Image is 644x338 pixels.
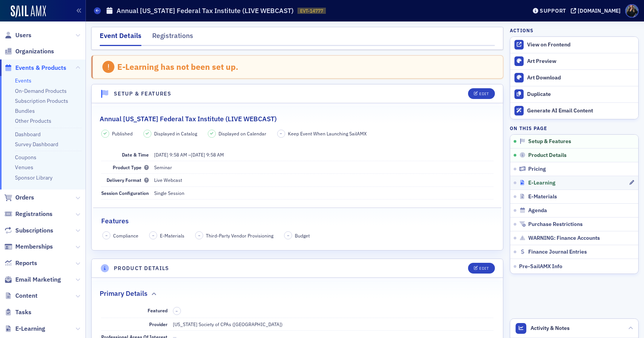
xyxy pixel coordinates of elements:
span: [US_STATE] Society of CPAs ([GEOGRAPHIC_DATA]) [173,321,283,327]
span: – [198,233,200,238]
a: Survey Dashboard [15,141,58,148]
div: Edit [479,266,489,270]
a: Dashboard [15,131,41,138]
a: Other Products [15,117,51,124]
span: Displayed on Calendar [219,130,266,137]
span: WARNING: Finance Accounts [528,235,600,242]
a: Sponsor Library [15,174,53,181]
span: Subscriptions [15,226,53,235]
a: Orders [4,193,34,202]
span: Third-Party Vendor Provisioning [206,232,273,239]
span: Content [15,292,38,300]
span: Tasks [15,308,31,317]
button: Edit [468,88,495,99]
a: Venues [15,164,33,171]
span: E-Materials [528,193,557,200]
span: – [280,131,282,136]
a: E-Learning [4,325,45,333]
span: [DATE] [154,152,168,158]
button: Edit [468,263,495,274]
span: Setup & Features [528,138,571,145]
span: Published [112,130,133,137]
span: Compliance [113,232,138,239]
a: Art Preview [510,53,638,69]
h4: Actions [510,27,534,34]
a: Subscriptions [4,226,53,235]
span: Activity & Notes [531,324,570,332]
span: Date & Time [122,152,149,158]
span: Orders [15,193,34,202]
a: Bundles [15,107,35,114]
span: Budget [295,232,310,239]
a: Memberships [4,242,53,251]
span: Keep Event When Launching SailAMX [288,130,367,137]
a: On-Demand Products [15,87,67,94]
div: Art Download [527,74,634,81]
h2: Primary Details [100,289,148,298]
img: SailAMX [11,5,46,18]
a: Content [4,292,38,300]
span: E-Materials [160,232,184,239]
span: Product Details [528,152,567,159]
h4: Setup & Features [114,90,171,98]
span: Memberships [15,242,53,251]
div: Registrations [152,31,193,45]
span: [DATE] [191,152,205,158]
a: Email Marketing [4,275,61,284]
div: View on Frontend [527,41,634,48]
span: E-Learning [15,325,45,333]
span: Finance Journal Entries [528,249,587,256]
h1: Annual [US_STATE] Federal Tax Institute (LIVE WEBCAST) [117,6,294,15]
a: Registrations [4,210,53,218]
button: Generate AI Email Content [510,102,638,119]
a: Reports [4,259,37,267]
span: Purchase Restrictions [528,221,583,228]
span: Registrations [15,210,53,218]
a: Tasks [4,308,31,317]
span: Pre-SailAMX Info [519,263,562,270]
span: Pricing [528,166,546,173]
div: Event Details [100,31,141,46]
span: Seminar [154,164,172,170]
span: Agenda [528,207,547,214]
span: – [105,233,108,238]
div: Edit [479,92,489,96]
div: Generate AI Email Content [527,107,634,114]
span: Session Configuration [101,190,149,196]
button: Duplicate [510,86,638,102]
h2: Features [101,216,129,226]
button: [DOMAIN_NAME] [571,8,623,13]
div: Duplicate [527,91,634,98]
h2: Annual [US_STATE] Federal Tax Institute (LIVE WEBCAST) [100,114,277,124]
span: – [287,233,289,238]
a: Events [15,77,31,84]
span: Reports [15,259,37,267]
span: Organizations [15,47,54,56]
span: Profile [625,4,639,18]
span: Provider [149,321,168,327]
time: 9:58 AM [169,152,187,158]
a: Coupons [15,154,36,161]
a: View on Frontend [510,37,638,53]
h4: On this page [510,125,639,132]
span: Single Session [154,190,184,196]
a: Subscription Products [15,97,68,104]
span: Live Webcast [154,177,182,183]
span: Email Marketing [15,275,61,284]
a: Users [4,31,31,40]
span: – [176,308,178,314]
a: Organizations [4,47,54,56]
span: Events & Products [15,64,66,72]
a: Events & Products [4,64,66,72]
div: [DOMAIN_NAME] [578,7,621,14]
h4: Product Details [114,264,169,272]
div: E-Learning has not been set up. [117,62,238,72]
time: 9:58 AM [206,152,224,158]
span: Product Type [113,164,149,170]
span: Users [15,31,31,40]
span: – [152,233,154,238]
span: Delivery Format [107,177,149,183]
a: Art Download [510,69,638,86]
div: Support [540,7,566,14]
